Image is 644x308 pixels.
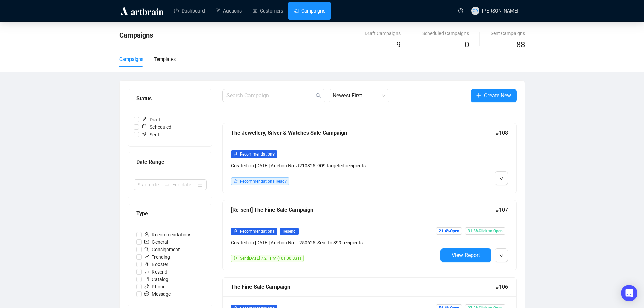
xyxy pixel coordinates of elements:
[139,131,162,138] span: Sent
[499,176,503,181] span: down
[234,229,238,233] span: user
[422,30,469,37] div: Scheduled Campaigns
[142,290,173,298] span: Message
[482,8,518,14] span: [PERSON_NAME]
[473,7,478,14] span: GD
[496,128,508,137] span: #108
[333,89,385,102] span: Newest First
[440,248,491,262] button: View Report
[139,123,174,131] span: Scheduled
[240,152,275,157] span: Recommendations
[253,2,283,20] a: Customers
[154,55,176,63] div: Templates
[231,283,496,291] div: The Fine Sale Campaign
[231,128,496,137] div: The Jewellery, Silver & Watches Sale Campaign
[240,256,301,261] span: Sent [DATE] 7:21 PM (+01:00 BST)
[142,231,194,238] span: Recommendations
[436,227,462,235] span: 21.4% Open
[172,181,196,188] input: End date
[144,247,149,252] span: search
[496,206,508,214] span: #107
[464,40,469,49] span: 0
[231,206,496,214] div: [Re-sent] The Fine Sale Campaign
[216,2,242,20] a: Auctions
[234,256,238,260] span: send
[144,284,149,289] span: phone
[142,238,171,246] span: General
[365,30,401,37] div: Draft Campaigns
[144,262,149,266] span: rocket
[136,209,204,218] div: Type
[174,2,205,20] a: Dashboard
[144,239,149,244] span: mail
[234,152,238,156] span: user
[491,30,525,37] div: Sent Campaigns
[484,91,511,100] span: Create New
[142,253,173,261] span: Trending
[458,8,463,13] span: question-circle
[144,277,149,281] span: book
[144,291,149,296] span: message
[136,158,204,166] div: Date Range
[280,228,299,235] span: Resend
[240,179,287,184] span: Recommendations Ready
[144,254,149,259] span: rise
[465,227,505,235] span: 31.3% Click to Open
[231,239,438,246] div: Created on [DATE] | Auction No. F250625 | Sent to 899 recipients
[516,40,525,49] span: 88
[144,232,149,237] span: user
[142,261,171,268] span: Booster
[142,246,183,253] span: Consignment
[142,283,168,290] span: Phone
[316,93,321,98] span: search
[452,252,480,258] span: View Report
[476,93,481,98] span: plus
[621,285,637,301] div: Open Intercom Messenger
[222,123,517,193] a: The Jewellery, Silver & Watches Sale Campaign#108userRecommendationsCreated on [DATE]| Auction No...
[496,283,508,291] span: #106
[144,269,149,274] span: retweet
[142,268,170,276] span: Resend
[222,200,517,270] a: [Re-sent] The Fine Sale Campaign#107userRecommendationsResendCreated on [DATE]| Auction No. F2506...
[164,182,170,187] span: to
[119,31,153,39] span: Campaigns
[294,2,325,20] a: Campaigns
[139,116,163,123] span: Draft
[119,5,165,16] img: logo
[136,94,204,103] div: Status
[499,254,503,258] span: down
[234,179,238,183] span: like
[396,40,401,49] span: 9
[119,55,143,63] div: Campaigns
[142,276,171,283] span: Catalog
[226,92,314,100] input: Search Campaign...
[231,162,438,169] div: Created on [DATE] | Auction No. J210825 | 909 targeted recipients
[164,182,170,187] span: swap-right
[471,89,517,102] button: Create New
[138,181,162,188] input: Start date
[240,229,275,234] span: Recommendations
